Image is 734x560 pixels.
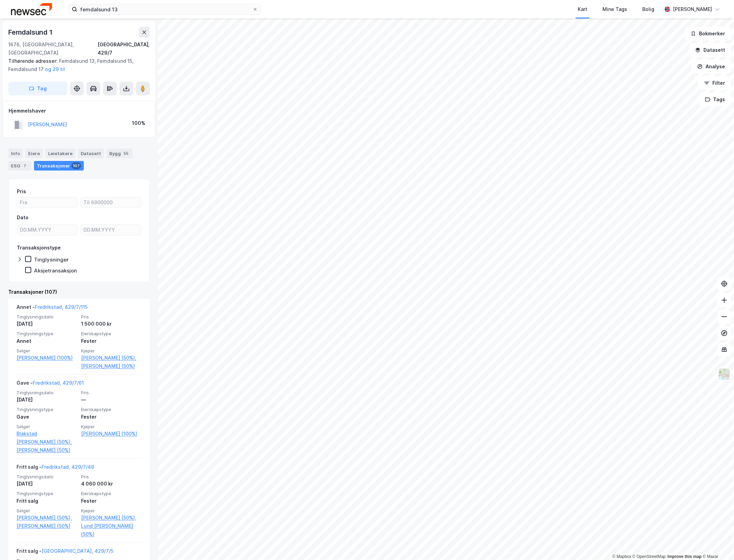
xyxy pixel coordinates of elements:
div: Gave - [16,379,84,390]
span: Tinglysningstype [16,491,77,497]
img: Z [718,368,731,381]
a: Fredrikstad, 429/7/61 [33,380,84,386]
button: Bokmerker [685,27,731,40]
div: Fritt salg - [16,463,94,474]
div: 4 060 000 kr [81,480,142,488]
span: Tinglysningstype [16,331,77,337]
input: DD.MM.YYYY [81,225,141,235]
span: Kjøper [81,348,142,354]
a: Fredrikstad, 429/7/48 [42,464,94,470]
div: Mine Tags [602,5,627,13]
div: Dato [17,213,29,222]
div: [PERSON_NAME] [673,5,712,13]
span: Selger [16,508,77,514]
div: 100% [132,119,145,127]
div: 55 [122,150,130,157]
a: OpenStreetMap [633,554,666,559]
a: [PERSON_NAME] (100%) [16,354,77,362]
a: Lund [PERSON_NAME] (50%) [81,522,142,538]
div: Transaksjoner (107) [8,288,150,296]
div: Aksjetransaksjon [34,267,77,274]
a: Mapbox [612,554,631,559]
a: [GEOGRAPHIC_DATA], 429/7/5 [42,548,113,554]
div: 1676, [GEOGRAPHIC_DATA], [GEOGRAPHIC_DATA] [8,40,98,57]
a: [PERSON_NAME] (100%) [81,430,142,438]
span: Selger [16,424,77,430]
input: Søk på adresse, matrikkel, gårdeiere, leietakere eller personer [77,4,252,14]
a: Blakstad [PERSON_NAME] (50%), [16,430,77,446]
span: Eierskapstype [81,491,142,497]
span: Pris [81,314,142,320]
div: Femdalsund 1 [8,27,54,38]
button: Tags [699,93,731,106]
img: newsec-logo.f6e21ccffca1b3a03d2d.png [11,3,52,15]
a: Fredrikstad, 429/7/115 [35,304,88,310]
div: Bolig [642,5,654,13]
div: [GEOGRAPHIC_DATA], 429/7 [98,40,150,57]
a: [PERSON_NAME] (50%) [16,522,77,530]
div: Bygg [106,149,133,158]
div: [DATE] [16,320,77,328]
div: Fester [81,413,142,421]
div: Fester [81,497,142,505]
div: Info [8,149,23,158]
div: [DATE] [16,480,77,488]
a: [PERSON_NAME] (50%) [16,446,77,454]
span: Pris [81,474,142,480]
a: Improve this map [668,554,702,559]
div: Kontrollprogram for chat [700,527,734,560]
div: Tinglysninger [34,256,69,263]
div: Gave [16,413,77,421]
span: Kjøper [81,508,142,514]
span: Tinglysningsdato [16,314,77,320]
div: Fritt salg [16,497,77,505]
div: Pris [17,187,26,196]
div: Datasett [78,149,104,158]
div: Leietakere [45,149,75,158]
div: Annet [16,337,77,345]
div: 7 [22,162,29,169]
div: — [81,396,142,404]
div: [DATE] [16,396,77,404]
div: 107 [71,162,81,169]
span: Selger [16,348,77,354]
a: [PERSON_NAME] (50%), [16,514,77,522]
div: Hjemmelshaver [9,107,149,115]
span: Eierskapstype [81,407,142,412]
div: Annet - [16,303,88,314]
span: Tinglysningstype [16,407,77,412]
div: Transaksjonstype [17,244,61,252]
button: Tag [8,82,67,95]
div: Transaksjoner [34,161,84,171]
span: Pris [81,390,142,396]
button: Filter [698,76,731,90]
a: [PERSON_NAME] (50%) [81,362,142,370]
a: [PERSON_NAME] (50%), [81,354,142,362]
button: Datasett [689,43,731,57]
div: Fritt salg - [16,547,113,558]
input: Fra [17,197,77,208]
div: Kart [578,5,587,13]
div: Fester [81,337,142,345]
a: [PERSON_NAME] (50%), [81,514,142,522]
iframe: Chat Widget [700,527,734,560]
span: Tinglysningsdato [16,390,77,396]
div: ESG [8,161,31,171]
div: 1 500 000 kr [81,320,142,328]
div: Femdalsund 13, Femdalsund 15, Femdalsund 17 [8,57,144,73]
input: DD.MM.YYYY [17,225,77,235]
input: Til 6900000 [81,197,141,208]
span: Kjøper [81,424,142,430]
button: Analyse [691,60,731,73]
span: Eierskapstype [81,331,142,337]
span: Tilhørende adresser: [8,58,59,64]
div: Eiere [25,149,43,158]
span: Tinglysningsdato [16,474,77,480]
